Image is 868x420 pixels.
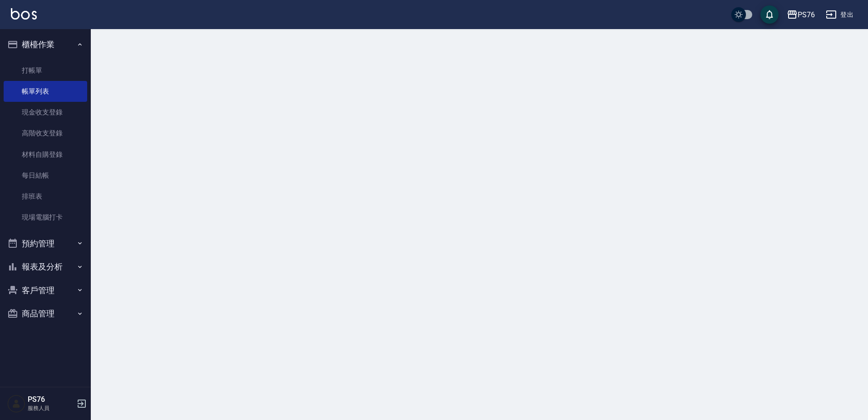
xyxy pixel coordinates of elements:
div: PS76 [798,9,815,20]
button: 登出 [822,6,857,23]
a: 現金收支登錄 [4,102,87,123]
a: 打帳單 [4,60,87,81]
img: Person [7,395,25,413]
a: 現場電腦打卡 [4,207,87,228]
a: 帳單列表 [4,81,87,102]
h5: PS76 [28,395,74,404]
button: 報表及分析 [4,255,87,279]
button: 櫃檯作業 [4,33,87,56]
button: PS76 [783,5,819,24]
button: save [760,5,779,24]
p: 服務人員 [28,404,74,412]
a: 材料自購登錄 [4,144,87,165]
button: 預約管理 [4,232,87,255]
img: Logo [11,8,37,20]
a: 每日結帳 [4,165,87,186]
button: 客戶管理 [4,279,87,302]
a: 高階收支登錄 [4,123,87,144]
a: 排班表 [4,186,87,207]
button: 商品管理 [4,302,87,325]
